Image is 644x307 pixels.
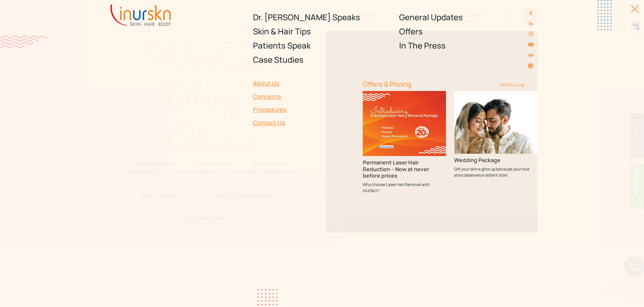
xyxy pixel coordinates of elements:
[399,38,538,53] a: In The Press
[399,24,538,38] a: Offers
[253,38,391,53] a: Patients Speak
[253,24,391,38] a: Skin & Hair Tips
[454,157,538,163] h3: Wedding Package
[517,83,524,87] img: orange-rightarrow
[500,82,524,88] a: View ALl
[253,103,355,116] a: Procedures
[253,10,391,24] a: Dr. [PERSON_NAME] Speaks
[528,64,534,68] img: Skin-and-Hair-Clinic
[528,10,534,16] img: facebook
[253,116,355,129] a: Contact Us
[253,53,391,67] a: Case Studies
[253,77,355,90] a: About Us
[528,21,534,26] img: linkedin
[399,10,538,24] a: General Updates
[363,91,446,156] img: Permanent Laser Hair Reduction – Now at never before prices
[363,182,446,194] p: Why choose Laser Hair Removal with InUrSkn?
[454,91,538,154] img: Wedding Package
[253,90,355,103] a: Concerns
[363,159,446,179] h3: Permanent Laser Hair Reduction – Now at never before prices
[454,166,538,178] p: Gift your skin a glow up because your love story deserves a radiant start
[527,52,534,58] img: sejal-saheta-dermatologist
[528,42,534,47] img: youtube
[528,31,534,37] img: instagram
[363,80,492,88] h6: Offers & Pricing
[110,4,171,26] img: inurskn-logo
